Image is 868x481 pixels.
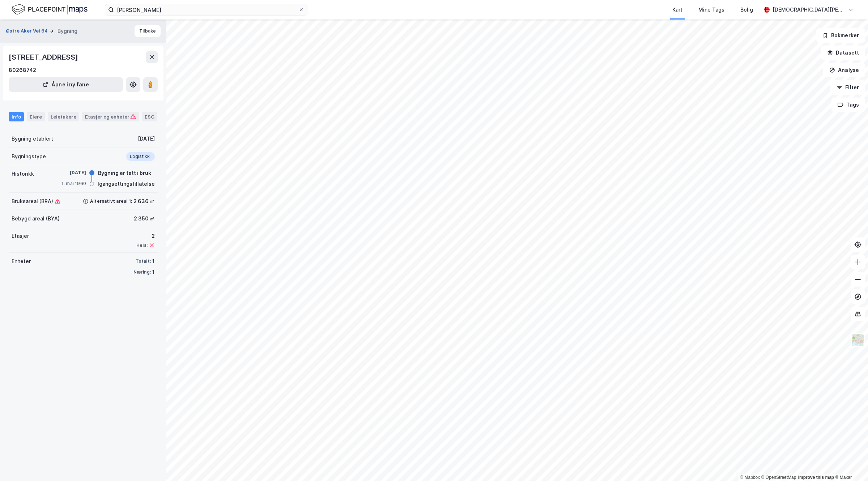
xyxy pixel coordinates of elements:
[672,5,682,14] div: Kart
[832,446,868,481] iframe: Chat Widget
[136,258,151,264] div: Totalt:
[142,112,157,121] div: ESG
[12,232,29,240] div: Etasjer
[9,66,36,74] div: 80268742
[12,257,31,266] div: Enheter
[740,475,760,480] a: Mapbox
[135,25,161,37] button: Tilbake
[9,77,123,92] button: Åpne i ny fane
[85,113,136,120] div: Etasjer og enheter
[12,134,53,143] div: Bygning etablert
[152,268,155,276] div: 1
[12,197,60,206] div: Bruksareal (BRA)
[114,4,298,15] input: Søk på adresse, matrikkel, gårdeiere, leietakere eller personer
[133,197,155,206] div: 2 636 ㎡
[27,112,45,121] div: Eiere
[57,169,86,176] div: [DATE]
[98,169,151,177] div: Bygning er tatt i bruk
[798,475,834,480] a: Improve this map
[9,51,80,63] div: [STREET_ADDRESS]
[761,475,796,480] a: OpenStreetMap
[57,180,86,187] div: 1. mai 1960
[134,214,155,223] div: 2 350 ㎡
[830,80,865,95] button: Filter
[12,3,88,16] img: logo.f888ab2527a4732fd821a326f86c7f29.svg
[821,46,865,60] button: Datasett
[12,214,60,223] div: Bebygd areal (BYA)
[90,198,132,204] div: Alternativt areal 1:
[138,134,155,143] div: [DATE]
[58,27,77,35] div: Bygning
[152,257,155,266] div: 1
[740,5,753,14] div: Bolig
[773,5,845,14] div: [DEMOGRAPHIC_DATA][PERSON_NAME]
[136,232,155,240] div: 2
[12,169,34,178] div: Historikk
[698,5,724,14] div: Mine Tags
[6,27,49,35] button: Østre Aker Vei 64
[98,180,155,188] div: Igangsettingstillatelse
[12,152,46,161] div: Bygningstype
[48,112,79,121] div: Leietakere
[133,269,151,275] div: Næring:
[823,63,865,77] button: Analyse
[136,242,148,248] div: Heis:
[831,98,865,112] button: Tags
[851,333,865,347] img: Z
[9,112,24,121] div: Info
[816,28,865,43] button: Bokmerker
